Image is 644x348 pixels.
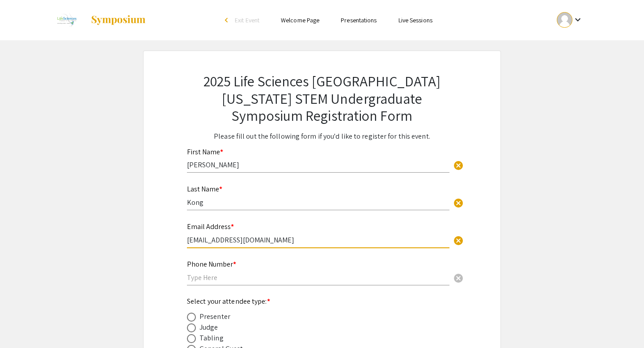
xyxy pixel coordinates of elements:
[187,297,270,306] mat-label: Select your attendee type:
[187,160,449,170] input: Type Here
[187,131,457,142] p: Please fill out the following form if you'd like to register for this event.
[51,9,81,31] img: 2025 Life Sciences South Florida STEM Undergraduate Symposium
[199,311,230,322] div: Presenter
[90,15,146,25] img: Symposium by ForagerOne
[235,16,259,24] span: Exit Event
[225,17,230,23] div: arrow_back_ios
[187,273,449,282] input: Type Here
[51,9,146,31] a: 2025 Life Sciences South Florida STEM Undergraduate Symposium
[572,14,583,25] mat-icon: Expand account dropdown
[449,156,467,174] button: Clear
[281,16,319,24] a: Welcome Page
[187,198,449,207] input: Type Here
[453,273,464,284] span: cancel
[187,259,236,269] mat-label: Phone Number
[449,268,467,286] button: Clear
[187,235,449,245] input: Type Here
[7,308,38,341] iframe: Chat
[187,147,223,157] mat-label: First Name
[453,198,464,208] span: cancel
[199,333,224,344] div: Tabling
[449,194,467,212] button: Clear
[187,184,222,194] mat-label: Last Name
[187,72,457,124] h2: 2025 Life Sciences [GEOGRAPHIC_DATA][US_STATE] STEM Undergraduate Symposium Registration Form
[341,16,377,24] a: Presentations
[199,322,218,333] div: Judge
[398,16,432,24] a: Live Sessions
[187,222,234,231] mat-label: Email Address
[449,231,467,249] button: Clear
[453,160,464,171] span: cancel
[453,235,464,246] span: cancel
[547,10,593,30] button: Expand account dropdown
